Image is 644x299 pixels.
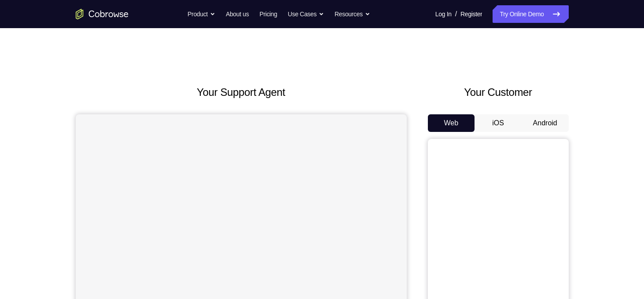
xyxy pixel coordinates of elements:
[76,9,129,19] a: Go to the home page
[455,9,457,19] span: /
[460,5,482,23] a: Register
[475,114,522,132] button: iOS
[188,5,215,23] button: Product
[428,84,569,100] h2: Your Customer
[493,5,568,23] a: Try Online Demo
[522,114,569,132] button: Android
[226,5,249,23] a: About us
[76,84,407,100] h2: Your Support Agent
[259,5,277,23] a: Pricing
[435,5,452,23] a: Log In
[428,114,475,132] button: Web
[288,5,324,23] button: Use Cases
[335,5,370,23] button: Resources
